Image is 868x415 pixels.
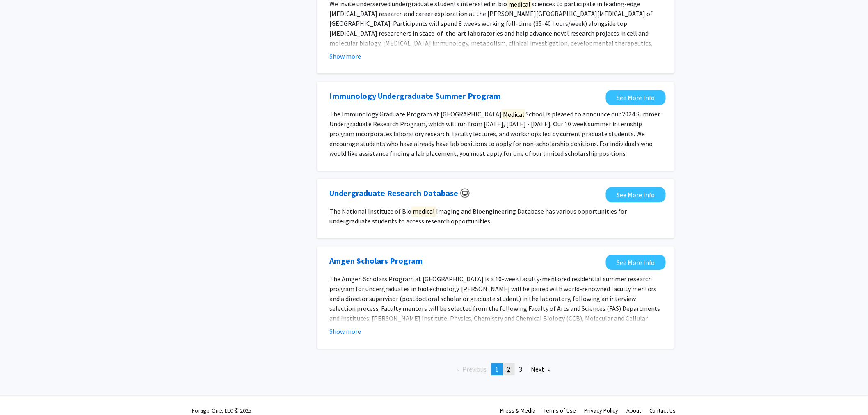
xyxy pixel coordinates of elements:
[329,90,500,102] a: Opens in a new tab
[519,365,523,373] span: 3
[317,363,674,375] ul: Pagination
[584,407,618,414] a: Privacy Policy
[544,407,576,414] a: Terms of Use
[329,255,423,267] a: Opens in a new tab
[329,109,660,157] span: The Immunology Graduate Program at [GEOGRAPHIC_DATA] School is pleased to announce our 2024 Summe...
[527,363,555,375] a: Next page
[460,188,470,198] img: virtual-project-icon.png
[500,407,535,414] a: Press & Media
[502,109,525,119] mark: Medical
[606,90,666,105] a: Opens in a new tab
[626,407,641,414] a: About
[329,326,361,336] button: Show more
[606,255,666,270] a: Opens in a new tab
[329,51,361,61] button: Show more
[411,206,436,217] mark: medical
[463,365,487,373] span: Previous
[6,378,35,409] iframe: Chat
[329,206,662,226] p: The National Institute of Bio Imaging and Bioengineering Database has various opportunities for u...
[329,187,458,199] a: Opens in a new tab
[329,275,660,401] span: The Amgen Scholars Program at [GEOGRAPHIC_DATA] is a 10-week faculty-mentored residential summer ...
[649,407,676,414] a: Contact Us
[507,365,511,373] span: 2
[606,187,666,202] a: Opens in a new tab
[496,365,499,373] span: 1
